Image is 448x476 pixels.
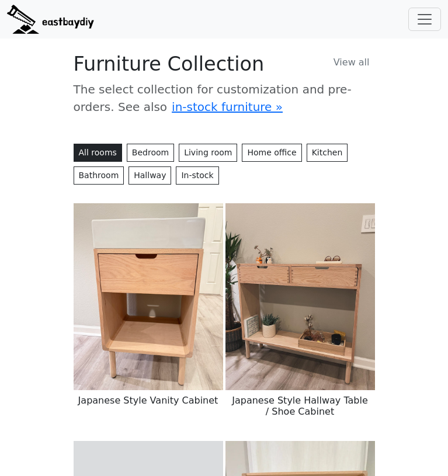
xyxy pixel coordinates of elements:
[74,81,375,116] p: The select collection for customization and pre-orders. See also
[307,144,348,162] button: Kitchen
[225,291,375,302] a: Japanese Style Hallway Table / Shoe Cabinet
[7,5,94,34] img: eastbaydiy
[127,144,174,162] button: Bedroom
[74,166,124,185] button: Bathroom
[74,203,223,390] img: Japanese Style Vanity Cabinet
[74,53,375,76] h1: Furniture Collection
[242,144,301,162] button: Home office
[408,8,441,31] button: Toggle navigation
[179,144,237,162] button: Living room
[74,144,122,162] button: All rooms
[74,291,223,302] a: Japanese Style Vanity Cabinet
[172,100,283,114] a: in-stock furniture »
[225,203,375,390] img: Japanese Style Hallway Table / Shoe Cabinet
[74,390,223,411] h6: Japanese Style Vanity Cabinet
[225,390,375,422] h6: Japanese Style Hallway Table / Shoe Cabinet
[328,53,375,72] a: View all
[129,166,171,185] button: Hallway
[176,166,218,185] a: In-stock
